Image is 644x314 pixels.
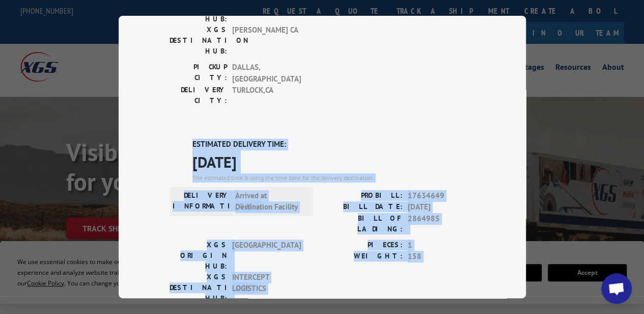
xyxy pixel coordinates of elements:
[408,213,475,234] span: 2864985
[232,239,301,271] span: [GEOGRAPHIC_DATA]
[408,239,475,251] span: 1
[232,24,301,57] span: [PERSON_NAME] CA
[322,251,403,263] label: WEIGHT:
[173,190,230,213] label: DELIVERY INFORMATION:
[322,239,403,251] label: PIECES:
[322,190,403,201] label: PROBILL:
[232,85,301,106] span: TURLOCK , CA
[322,213,403,234] label: BILL OF LADING:
[408,190,475,201] span: 17634649
[408,251,475,263] span: 158
[408,201,475,213] span: [DATE]
[170,239,227,271] label: XGS ORIGIN HUB:
[170,62,227,85] label: PICKUP CITY:
[235,190,304,213] span: Arrived at Destination Facility
[322,201,403,213] label: BILL DATE:
[232,271,301,303] span: INTERCEPT LOGISTICS
[170,85,227,106] label: DELIVERY CITY:
[232,62,301,85] span: DALLAS , [GEOGRAPHIC_DATA]
[192,150,475,173] span: [DATE]
[170,271,227,303] label: XGS DESTINATION HUB:
[192,173,475,182] div: The estimated time is using the time zone for the delivery destination.
[601,273,632,304] div: Open chat
[192,139,475,150] label: ESTIMATED DELIVERY TIME:
[170,24,227,57] label: XGS DESTINATION HUB:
